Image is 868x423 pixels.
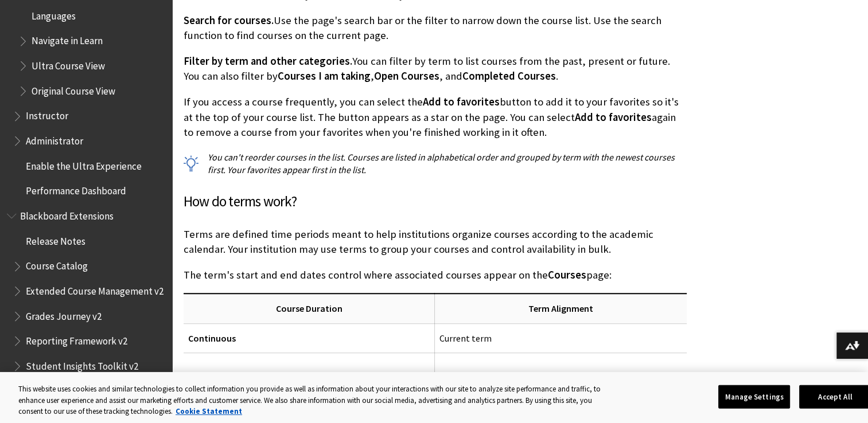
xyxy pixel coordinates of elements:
span: Reporting Framework v2 [26,331,127,347]
span: Blackboard Extensions [20,206,114,222]
p: You can't reorder courses in the list. Courses are listed in alphabetical order and grouped by te... [184,151,687,177]
span: Languages [32,6,76,22]
p: Terms are defined time periods meant to help institutions organize courses according to the acade... [184,227,687,257]
button: Manage Settings [718,385,790,409]
a: More information about your privacy, opens in a new tab [176,406,242,416]
p: Use the page's search bar or the filter to narrow down the course list. Use the search function t... [184,13,687,43]
h3: How do terms work? [184,191,687,213]
span: Courses [548,268,586,281]
span: Navigate in Learn [32,32,103,47]
span: Select dates: [188,371,240,382]
span: Performance Dashboard [26,182,126,197]
span: Administrator [26,131,83,147]
span: Filter by term and other categories. [184,54,352,68]
span: Add to favorites [423,95,500,108]
th: Course Duration [184,293,435,323]
span: Open Courses [374,69,439,83]
span: Extended Course Management v2 [26,281,164,297]
p: The term's start and end dates control where associated courses appear on the page: [184,268,687,283]
span: Original Course View [32,81,115,97]
span: Search for courses. [184,14,274,27]
span: Courses I am taking [278,69,371,83]
span: Enable the Ultra Experience [26,156,142,172]
p: If you access a course frequently, you can select the button to add it to your favorites so it's ... [184,95,687,140]
span: Instructor [26,107,68,122]
th: Term Alignment [435,293,687,323]
span: Course Catalog [26,257,88,272]
span: Completed Courses [462,69,556,83]
span: Ultra Course View [32,56,105,72]
div: This website uses cookies and similar technologies to collect information you provide as well as ... [18,383,608,417]
nav: Book outline for Blackboard Extensions [7,206,165,409]
p: You can filter by term to list courses from the past, present or future. You can also filter by ,... [184,54,687,84]
span: Add to favorites [575,111,652,124]
span: Continuous [188,332,236,344]
span: Release Notes [26,232,85,247]
span: Grades Journey v2 [26,307,102,322]
span: Student Insights Toolkit v2 [26,357,138,372]
td: Current term [435,323,687,352]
